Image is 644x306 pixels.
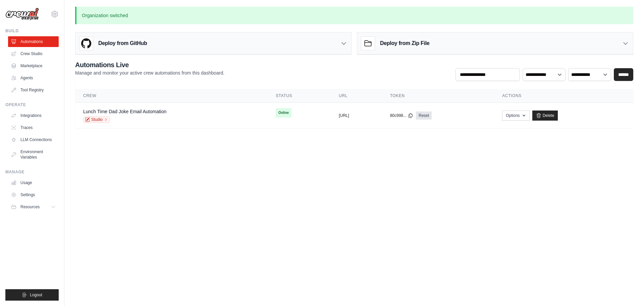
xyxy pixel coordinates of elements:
[75,7,633,24] p: Organization switched
[416,112,432,120] a: Reset
[98,39,147,47] h3: Deploy from GitHub
[8,73,59,83] a: Agents
[276,108,291,118] span: Online
[5,28,59,34] div: Build
[75,70,224,76] p: Manage and monitor your active crew automations from this dashboard.
[75,89,268,103] th: Crew
[30,292,42,298] span: Logout
[79,37,93,50] img: GitHub Logo
[268,89,331,103] th: Status
[8,122,59,133] a: Traces
[382,89,494,103] th: Token
[532,111,558,121] a: Delete
[8,177,59,188] a: Usage
[5,169,59,175] div: Manage
[390,113,413,118] button: 80c998...
[8,36,59,47] a: Automations
[8,48,59,59] a: Crew Studio
[8,110,59,121] a: Integrations
[8,189,59,200] a: Settings
[331,89,382,103] th: URL
[83,116,110,123] a: Studio
[8,202,59,212] button: Resources
[8,85,59,95] a: Tool Registry
[5,289,59,301] button: Logout
[75,60,224,70] h2: Automations Live
[380,39,429,47] h3: Deploy from Zip File
[8,134,59,145] a: LLM Connections
[8,146,59,163] a: Environment Variables
[502,111,529,121] button: Options
[5,8,39,20] img: Logo
[83,109,166,114] a: Lunch Time Dad Joke Email Automation
[494,89,633,103] th: Actions
[5,102,59,107] div: Operate
[20,204,40,210] span: Resources
[8,60,59,71] a: Marketplace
